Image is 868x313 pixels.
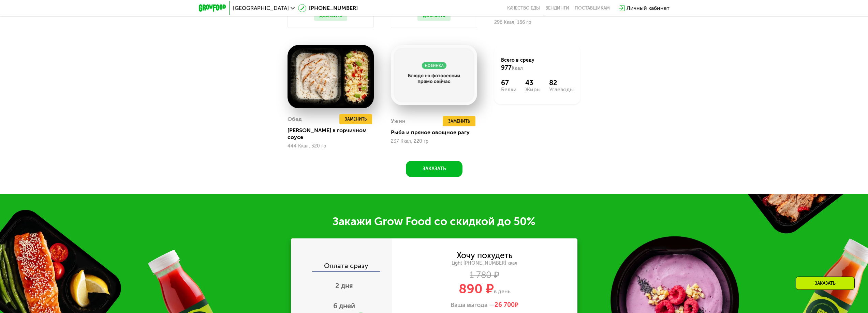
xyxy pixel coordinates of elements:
div: Хочу похудеть [457,252,513,259]
div: Light [PHONE_NUMBER] ккал [392,260,577,266]
span: 2 дня [335,282,353,290]
button: Заказать [406,161,462,177]
a: Вендинги [545,5,569,11]
span: Заменить [345,116,367,123]
div: Рыба и пряное овощное рагу [391,129,483,136]
div: Углеводы [549,87,574,92]
a: [PHONE_NUMBER] [298,4,358,12]
div: Оплата сразу [292,262,392,271]
div: Жиры [525,87,541,92]
div: Заказать [796,277,855,290]
div: 444 Ккал, 320 гр [288,143,374,149]
button: Заменить [339,114,372,124]
span: Заменить [448,118,470,125]
div: 237 Ккал, 220 гр [391,139,477,144]
div: Ваша выгода — [392,301,577,309]
a: Качество еды [507,5,540,11]
span: [GEOGRAPHIC_DATA] [233,5,289,11]
div: Ужин [391,116,406,126]
div: 82 [549,79,574,87]
span: 977 [501,64,512,72]
div: Белки [501,87,517,92]
div: Личный кабинет [627,4,670,12]
button: Заменить [443,116,475,126]
span: Ккал [512,65,523,71]
span: ₽ [495,301,518,309]
span: в день [494,288,511,295]
span: 26 700 [495,301,515,309]
div: поставщикам [575,5,610,11]
div: Обед [288,114,302,124]
div: 1 780 ₽ [392,271,577,279]
div: 43 [525,79,541,87]
div: [PERSON_NAME] в горчичном соусе [288,127,379,141]
div: Всего в среду [501,57,574,72]
span: 890 ₽ [459,281,494,297]
span: 6 дней [333,302,355,310]
div: 67 [501,79,517,87]
div: 296 Ккал, 166 гр [494,20,580,25]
